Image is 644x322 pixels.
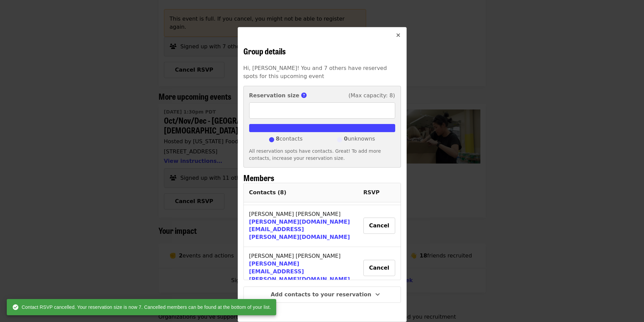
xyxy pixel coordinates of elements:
span: contacts [276,135,303,145]
th: Contacts ( 8 ) [244,183,358,202]
i: times icon [396,32,400,39]
button: Close [390,27,406,44]
button: Add contacts to your reservation [243,287,401,303]
td: [PERSON_NAME] [PERSON_NAME] [244,205,358,247]
strong: Reservation size [249,92,300,99]
span: Group details [243,45,286,57]
span: Members [243,172,274,183]
strong: 0 [344,135,348,142]
button: Cancel [363,260,395,276]
span: Hi, [PERSON_NAME]! You and 7 others have reserved spots for this upcoming event [243,65,387,79]
th: RSVP [358,183,401,202]
span: This is the number of group members you reserved spots for. [301,92,311,99]
span: Add contacts to your reservation [271,291,372,298]
i: circle-question icon [301,92,307,99]
a: [PERSON_NAME][EMAIL_ADDRESS][PERSON_NAME][DOMAIN_NAME] [249,261,350,282]
i: angle-down icon [375,291,380,298]
td: [PERSON_NAME] [PERSON_NAME] [244,247,358,289]
span: (Max capacity: 8) [349,92,395,100]
a: [PERSON_NAME][DOMAIN_NAME][EMAIL_ADDRESS][PERSON_NAME][DOMAIN_NAME] [249,219,350,241]
strong: 8 [276,135,280,142]
span: All reservation spots have contacts. Great! To add more contacts, increase your reservation size. [249,148,381,161]
span: unknowns [344,135,375,145]
div: Contact RSVP cancelled. Your reservation size is now 7. Cancelled members can be found at the bot... [12,301,271,313]
button: Cancel [363,218,395,234]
